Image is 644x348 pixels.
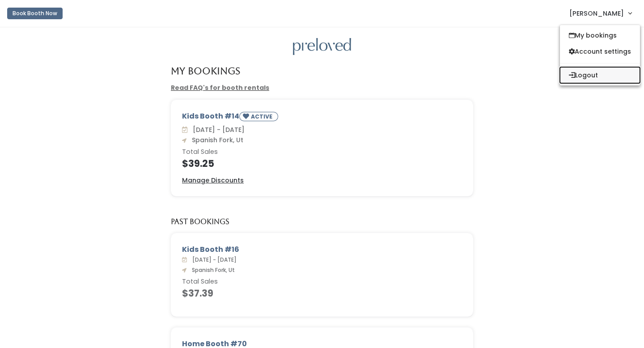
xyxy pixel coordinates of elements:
img: preloved logo [293,38,351,55]
div: Kids Booth #14 [182,111,462,125]
span: [PERSON_NAME] [569,8,624,18]
a: Book Booth Now [7,4,63,23]
a: My bookings [560,27,640,43]
small: ACTIVE [251,113,274,120]
h4: $37.39 [182,288,462,298]
a: Manage Discounts [182,176,244,185]
h6: Total Sales [182,149,462,156]
a: Account settings [560,43,640,59]
span: Spanish Fork, Ut [188,136,243,144]
h4: My Bookings [171,66,240,76]
u: Manage Discounts [182,176,244,185]
span: Spanish Fork, Ut [188,266,235,274]
span: [DATE] - [DATE] [189,125,245,134]
button: Logout [560,67,640,83]
div: Kids Booth #16 [182,244,462,255]
a: Read FAQ's for booth rentals [171,83,269,92]
h4: $39.25 [182,158,462,169]
h5: Past Bookings [171,218,229,226]
span: [DATE] - [DATE] [189,256,237,263]
button: Book Booth Now [7,8,63,19]
h6: Total Sales [182,278,462,285]
a: [PERSON_NAME] [560,4,640,23]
